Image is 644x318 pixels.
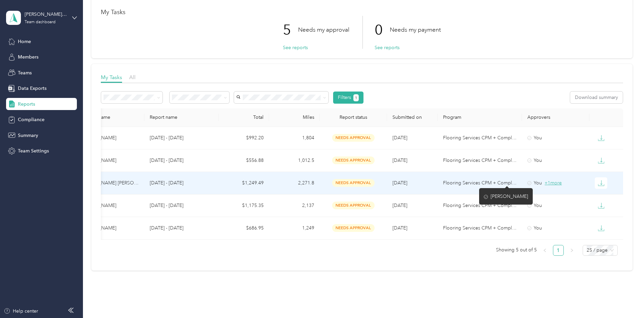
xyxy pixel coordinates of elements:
p: [DATE] - [DATE] [150,202,213,209]
span: All [129,74,136,80]
span: needs approval [332,156,375,164]
span: needs approval [332,179,375,187]
div: You [527,224,584,232]
td: 1,249 [269,217,320,240]
div: Page Size [583,245,618,256]
button: Filters1 [333,92,364,104]
span: 25 / page [587,245,614,255]
button: Help center [4,308,38,315]
p: Flooring Services CPM + Compliance [443,202,517,209]
p: Flooring Services CPM + Compliance [443,224,517,232]
p: Flooring Services CPM + Compliance [443,179,517,187]
a: 1 [553,245,563,255]
div: [PERSON_NAME] [79,134,139,142]
button: See reports [283,44,308,51]
div: [PERSON_NAME] [484,193,528,200]
span: + 1 more [545,180,562,186]
span: left [543,248,547,252]
span: Team Settings [18,147,49,154]
div: [PERSON_NAME] Team [25,11,67,18]
button: right [566,245,577,256]
button: left [539,245,550,256]
td: Flooring Services CPM + Compliance [438,195,522,217]
div: [PERSON_NAME] [79,202,139,209]
th: Program [438,108,522,127]
td: Flooring Services CPM + Compliance [438,217,522,240]
span: Compliance [18,116,45,123]
td: $1,175.35 [218,195,269,217]
div: You [527,157,584,164]
td: 2,271.8 [269,172,320,195]
div: Member name [79,114,139,120]
button: See reports [375,44,400,51]
td: Flooring Services CPM + Compliance [438,149,522,172]
span: [DATE] [392,203,407,208]
div: [PERSON_NAME] [PERSON_NAME] [79,179,139,187]
div: You [527,179,584,187]
iframe: Everlance-gr Chat Button Frame [606,280,644,318]
td: Flooring Services CPM + Compliance [438,127,522,149]
td: $556.88 [218,149,269,172]
div: Total [224,114,264,120]
li: Previous Page [539,245,550,256]
td: 2,137 [269,195,320,217]
span: needs approval [332,202,375,209]
p: Needs my approval [298,26,349,34]
div: You [527,134,584,142]
p: 0 [375,16,390,44]
button: Download summary [570,92,623,103]
div: Miles [274,114,314,120]
div: [PERSON_NAME] [79,157,139,164]
th: Submitted on [387,108,438,127]
span: Showing 5 out of 5 [496,245,537,255]
span: right [570,248,574,252]
span: Home [18,38,31,45]
div: [PERSON_NAME] [79,224,139,232]
p: [DATE] - [DATE] [150,224,213,232]
span: needs approval [332,224,375,232]
span: [DATE] [392,180,407,186]
span: Summary [18,132,38,139]
td: Flooring Services CPM + Compliance [438,172,522,195]
span: Data Exports [18,85,47,92]
li: 1 [553,245,564,256]
span: Members [18,54,38,61]
td: $992.20 [218,127,269,149]
p: [DATE] - [DATE] [150,134,213,142]
span: Teams [18,69,32,76]
td: $686.95 [218,217,269,240]
td: $1,249.49 [218,172,269,195]
th: Member name [74,108,144,127]
p: 5 [283,16,298,44]
p: [DATE] - [DATE] [150,179,213,187]
span: 1 [355,95,357,101]
span: [DATE] [392,157,407,163]
span: [DATE] [392,225,407,231]
button: 1 [353,94,359,101]
div: You [527,202,584,209]
h1: My Tasks [101,9,623,16]
div: Team dashboard [25,20,56,24]
span: My Tasks [101,74,122,80]
span: [DATE] [392,135,407,141]
p: Flooring Services CPM + Compliance [443,134,517,142]
span: needs approval [332,134,375,142]
th: Report name [144,108,218,127]
p: [DATE] - [DATE] [150,157,213,164]
p: Flooring Services CPM + Compliance [443,157,517,164]
th: Approvers [522,108,589,127]
td: 1,804 [269,127,320,149]
td: 1,012.5 [269,149,320,172]
span: Report status [325,114,382,120]
span: Reports [18,101,35,108]
li: Next Page [566,245,577,256]
p: Needs my payment [390,26,441,34]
